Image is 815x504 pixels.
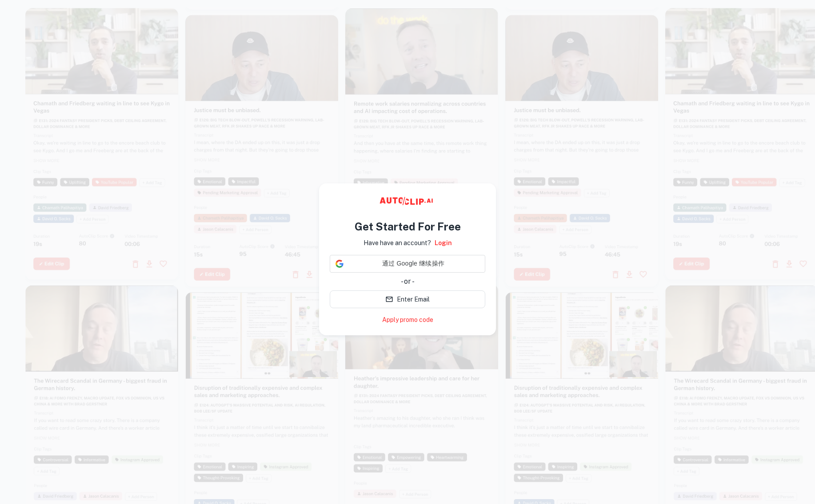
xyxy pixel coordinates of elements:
[364,238,431,248] p: Have have an account?
[330,276,485,287] div: - or -
[330,290,485,308] button: Enter Email
[347,259,479,268] span: 通过 Google 继续操作
[330,255,485,273] div: 通过 Google 继续操作
[435,238,452,248] a: Login
[382,315,433,325] a: Apply promo code
[355,218,461,234] h4: Get Started For Free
